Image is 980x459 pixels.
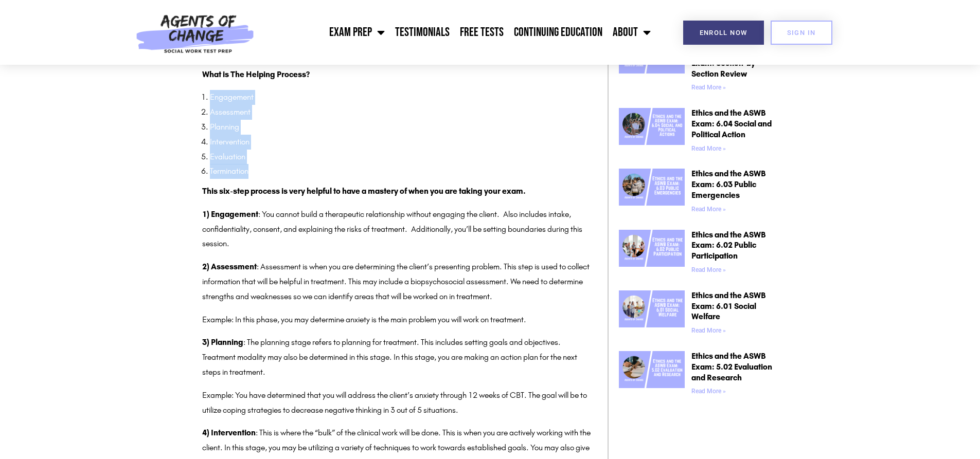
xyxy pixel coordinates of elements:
p: Example: In this phase, you may determine anxiety is the main problem you will work on treatment. [202,313,592,327]
a: Exam Prep [324,20,390,45]
img: Ethics and the ASWB Exam 6.03 Public Emergencies [619,169,685,206]
p: : You cannot build a therapeutic relationship without engaging the client. Also includes intake, ... [202,207,592,251]
a: Read more about Ethics and the ASWB Exam: 6.03 Public Emergencies [691,206,726,213]
a: Ethics and the ASWB Exam: 6.02 Public Participation [691,230,765,261]
strong: 2) Assessment [202,262,257,271]
a: Ethics and the ASWB Exam: 6.03 Public Emergencies [691,169,765,200]
p: Example: You have determined that you will address the client’s anxiety through 12 weeks of CBT. ... [202,388,592,418]
a: Free Tests [455,20,509,45]
p: : Assessment is when you are determining the client’s presenting problem. This step is used to co... [202,260,592,304]
a: SIGN IN [771,21,832,45]
a: NASW Code of Ethics + The ASWB Exam Section-by-Section Review [619,36,685,95]
nav: Menu [260,20,656,45]
a: Ethics and the ASWB Exam: 6.01 Social Welfare [691,290,765,322]
li: Evaluation [210,150,592,164]
a: Read more about Ethics and the ASWB Exam: 6.01 Social Welfare [691,327,726,334]
a: Read more about NASW Code of Ethics Explained for the ASWB Exam: Section-by-Section Review [691,84,726,91]
a: Ethics and the ASWB Exam 6.04 Social and Political Actions (1) [619,108,685,156]
img: Ethics and the ASWB Exam 6.04 Social and Political Actions (1) [619,108,685,145]
li: Termination [210,164,592,179]
img: Ethics and the ASWB Exam 6.01 Social Welfare [619,290,685,327]
a: NASW Code of Ethics Explained for the ASWB Exam: Section-by-Section Review [691,36,776,78]
li: Engagement [210,90,592,105]
span: SIGN IN [787,29,816,36]
a: Ethics and the ASWB Exam 6.02 Public Participation [619,230,685,278]
li: Planning [210,120,592,135]
p: : The planning stage refers to planning for treatment. This includes setting goals and objectives... [202,335,592,379]
a: Read more about Ethics and the ASWB Exam: 6.04 Social and Political Action [691,145,726,152]
strong: 4) Intervention [202,428,256,437]
a: Continuing Education [509,20,608,45]
strong: This six-step process is very helpful to have a mastery of when you are taking your exam. [202,186,526,196]
li: Assessment [210,105,592,120]
strong: 1) Engagement [202,209,258,219]
a: Ethics and the ASWB Exam 6.03 Public Emergencies [619,169,685,216]
span: Enroll Now [700,29,747,36]
a: Ethics and the ASWB Exam 6.01 Social Welfare [619,290,685,338]
strong: What is The Helping Process? [202,69,310,79]
img: Ethics and the ASWB Exam 6.02 Public Participation [619,230,685,267]
a: Ethics and the ASWB Exam: 6.04 Social and Political Action [691,108,772,139]
a: About [608,20,656,45]
a: Ethics and the ASWB Exam: 5.02 Evaluation and Research [691,351,772,382]
img: Ethics and the ASWB Exam 5.02 Evaluation and Research [619,351,685,388]
a: Read more about Ethics and the ASWB Exam: 6.02 Public Participation [691,266,726,273]
a: Read more about Ethics and the ASWB Exam: 5.02 Evaluation and Research [691,388,726,395]
a: Enroll Now [683,21,764,45]
a: Ethics and the ASWB Exam 5.02 Evaluation and Research [619,351,685,399]
a: Testimonials [390,20,455,45]
strong: 3) Planning [202,337,243,347]
li: Intervention [210,135,592,150]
